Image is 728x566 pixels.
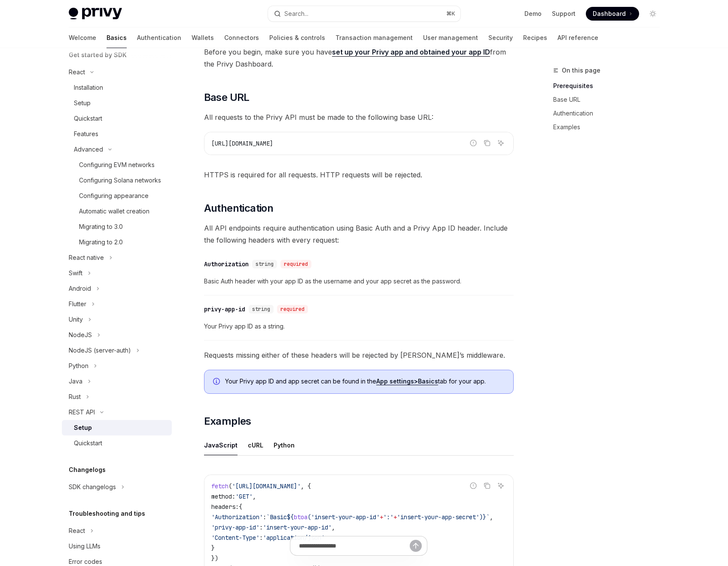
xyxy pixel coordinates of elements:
[332,523,335,531] span: ,
[269,27,325,48] a: Policies & controls
[62,358,172,374] button: Toggle Python section
[235,493,253,500] span: 'GET'
[253,493,256,500] span: ,
[376,377,438,385] a: App settings>Basics
[393,513,397,521] span: +
[79,191,149,201] div: Configuring appearance
[62,250,172,265] button: Toggle React native section
[248,435,263,455] button: cURL
[62,343,172,358] button: Toggle NodeJS (server-auth) section
[211,482,228,490] span: fetch
[62,405,172,420] button: Toggle REST API section
[263,523,332,531] span: 'insert-your-app-id'
[299,536,410,555] input: Ask a question...
[211,534,259,542] span: 'Content-Type'
[204,169,514,181] span: HTTPS is required for all requests. HTTP requests will be rejected.
[204,111,514,123] span: All requests to the Privy API must be made to the following base URL:
[523,27,547,48] a: Recipes
[62,435,172,451] a: Quickstart
[204,46,514,70] span: Before you begin, make sure you have from the Privy Dashboard.
[211,513,263,521] span: 'Authorization'
[74,438,102,448] div: Quickstart
[383,513,393,521] span: ':'
[62,234,172,250] a: Migrating to 2.0
[69,27,96,48] a: Welcome
[259,523,263,531] span: :
[495,480,506,491] button: Ask AI
[62,296,172,312] button: Toggle Flutter section
[69,482,116,492] div: SDK changelogs
[74,423,92,433] div: Setup
[486,513,490,521] span: `
[284,9,308,19] div: Search...
[69,330,92,340] div: NodeJS
[204,305,245,313] div: privy-app-id
[62,265,172,281] button: Toggle Swift section
[274,435,295,455] button: Python
[62,312,172,327] button: Toggle Unity section
[468,480,479,491] button: Report incorrect code
[62,188,172,204] a: Configuring appearance
[397,513,479,521] span: 'insert-your-app-secret'
[446,10,455,17] span: ⌘ K
[311,513,380,521] span: 'insert-your-app-id'
[137,27,181,48] a: Authentication
[204,260,249,268] div: Authorization
[204,91,250,104] span: Base URL
[418,377,438,385] strong: Basics
[259,534,263,542] span: :
[252,306,270,313] span: string
[69,361,88,371] div: Python
[204,349,514,361] span: Requests missing either of these headers will be rejected by [PERSON_NAME]’s middleware.
[69,526,85,536] div: React
[62,204,172,219] a: Automatic wallet creation
[69,541,101,551] div: Using LLMs
[69,345,131,356] div: NodeJS (server-auth)
[557,27,598,48] a: API reference
[62,142,172,157] button: Toggle Advanced section
[646,7,660,21] button: Toggle dark mode
[79,175,161,186] div: Configuring Solana networks
[562,65,600,76] span: On this page
[62,157,172,173] a: Configuring EVM networks
[468,137,479,149] button: Report incorrect code
[192,27,214,48] a: Wallets
[335,27,413,48] a: Transaction management
[256,261,274,268] span: string
[204,276,514,286] span: Basic Auth header with your app ID as the username and your app secret as the password.
[69,508,145,519] h5: Troubleshooting and tips
[225,377,505,386] span: Your Privy app ID and app secret can be found in the tab for your app.
[280,260,311,268] div: required
[332,48,490,57] a: set up your Privy app and obtained your app ID
[211,523,259,531] span: 'privy-app-id'
[74,113,102,124] div: Quickstart
[62,539,172,554] a: Using LLMs
[62,389,172,405] button: Toggle Rust section
[69,283,91,294] div: Android
[376,377,414,385] strong: App settings
[62,420,172,435] a: Setup
[423,27,478,48] a: User management
[495,137,506,149] button: Ask AI
[69,8,122,20] img: light logo
[593,9,626,18] span: Dashboard
[301,482,311,490] span: , {
[62,64,172,80] button: Toggle React section
[213,378,222,386] svg: Info
[410,540,422,552] button: Send message
[107,27,127,48] a: Basics
[69,376,82,386] div: Java
[524,9,542,18] a: Demo
[481,137,493,149] button: Copy the contents from the code block
[204,321,514,332] span: Your Privy app ID as a string.
[481,480,493,491] button: Copy the contents from the code block
[586,7,639,21] a: Dashboard
[62,126,172,142] a: Features
[69,392,81,402] div: Rust
[69,314,83,325] div: Unity
[62,111,172,126] a: Quickstart
[211,493,235,500] span: method:
[62,374,172,389] button: Toggle Java section
[553,107,667,120] a: Authentication
[74,98,91,108] div: Setup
